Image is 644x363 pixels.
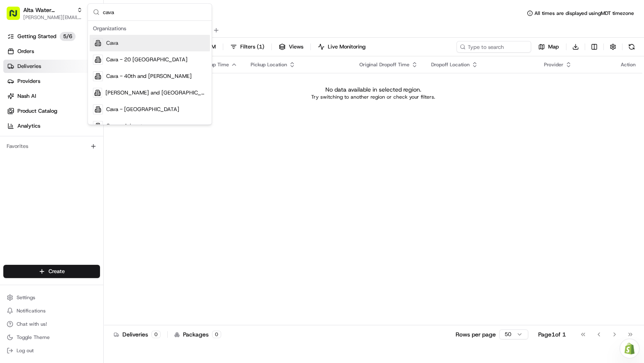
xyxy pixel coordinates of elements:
[28,79,136,87] div: Start new chat
[83,140,100,147] span: Pylon
[70,121,77,128] div: 💻
[17,321,47,327] span: Chat with us!
[534,41,563,53] button: Map
[174,330,221,339] div: Packages
[17,334,50,341] span: Toggle Theme
[257,43,264,51] span: ( 1 )
[325,85,421,94] p: No data available in selected region.
[456,330,496,339] p: Rows per page
[544,61,563,68] span: Provider
[289,43,303,51] span: Views
[3,30,103,43] a: Getting Started5/6
[3,45,103,58] a: Orders
[59,140,100,147] a: Powered byPylon
[3,140,100,153] div: Favorites
[49,268,65,275] span: Create
[23,14,83,21] button: [PERSON_NAME][EMAIL_ADDRESS][DOMAIN_NAME]
[60,32,76,41] p: 5 / 6
[8,33,151,46] p: Welcome 👋
[105,89,207,97] span: [PERSON_NAME] and [GEOGRAPHIC_DATA]
[106,39,118,47] span: Cava
[22,53,137,62] input: Clear
[8,8,25,25] img: Nash
[3,345,100,356] button: Log out
[114,330,161,339] div: Deliveries
[17,92,36,100] span: Nash AI
[548,43,559,51] span: Map
[626,41,637,53] button: Refresh
[3,265,100,278] button: Create
[3,75,103,88] a: Providers
[3,60,103,73] a: Deliveries
[5,117,67,132] a: 📗Knowledge Base
[103,4,207,20] input: Search...
[8,79,23,94] img: 1736555255976-a54dd68f-1ca7-489b-9aae-adbdc363a1c4
[314,41,369,53] button: Live Monitoring
[621,61,636,68] div: Action
[3,318,100,330] button: Chat with us!
[3,332,100,343] button: Toggle Theme
[328,43,366,51] span: Live Monitoring
[17,63,41,70] span: Deliveries
[17,77,40,85] span: Providers
[106,73,192,80] span: Cava - 40th and [PERSON_NAME]
[431,61,470,68] span: Dropoff Location
[275,41,307,53] button: Views
[251,61,287,68] span: Pickup Location
[67,117,137,132] a: 💻API Documentation
[212,331,221,338] div: 0
[17,122,40,130] span: Analytics
[106,106,179,113] span: Cava - [GEOGRAPHIC_DATA]
[17,347,34,354] span: Log out
[88,21,212,124] div: Suggestions
[359,61,410,68] span: Original Dropoff Time
[311,94,435,100] p: Try switching to another region or check your filters.
[90,22,210,35] div: Organizations
[240,43,264,51] span: Filters
[17,33,56,40] span: Getting Started
[3,90,103,103] a: Nash AI
[456,41,531,53] input: Type to search
[534,10,634,17] span: All times are displayed using MDT timezone
[28,87,105,94] div: We're available if you need us!
[17,120,63,128] span: Knowledge Base
[3,119,103,133] a: Analytics
[17,107,57,115] span: Product Catalog
[3,292,100,303] button: Settings
[227,41,268,53] button: Filters(1)
[106,56,188,63] span: Cava - 20 [GEOGRAPHIC_DATA]
[8,121,15,128] div: 📗
[141,82,151,92] button: Start new chat
[23,6,73,14] button: Alta Water Holdings
[17,48,34,55] span: Orders
[538,330,566,339] div: Page 1 of 1
[151,331,161,338] div: 0
[3,3,86,23] button: Alta Water Holdings[PERSON_NAME][EMAIL_ADDRESS][DOMAIN_NAME]
[3,305,100,317] button: Notifications
[106,122,151,130] span: Cava - Arboretum
[3,104,103,118] a: Product Catalog
[17,307,46,314] span: Notifications
[17,294,35,301] span: Settings
[78,120,133,128] span: API Documentation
